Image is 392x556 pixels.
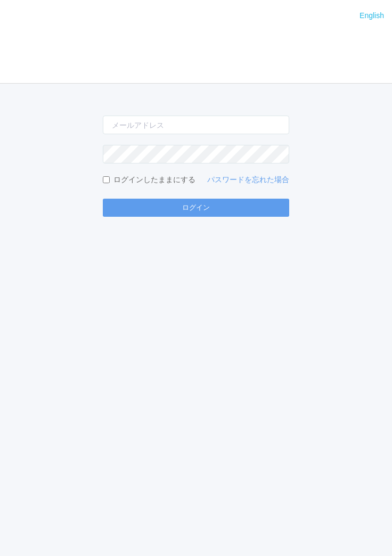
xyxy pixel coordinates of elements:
[103,176,110,183] input: ログインしたままにする
[103,174,195,185] label: ログインしたままにする
[352,5,392,27] a: English
[103,199,289,217] button: ログイン
[103,116,289,134] input: メールアドレス
[207,175,289,184] a: パスワードを忘れた場合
